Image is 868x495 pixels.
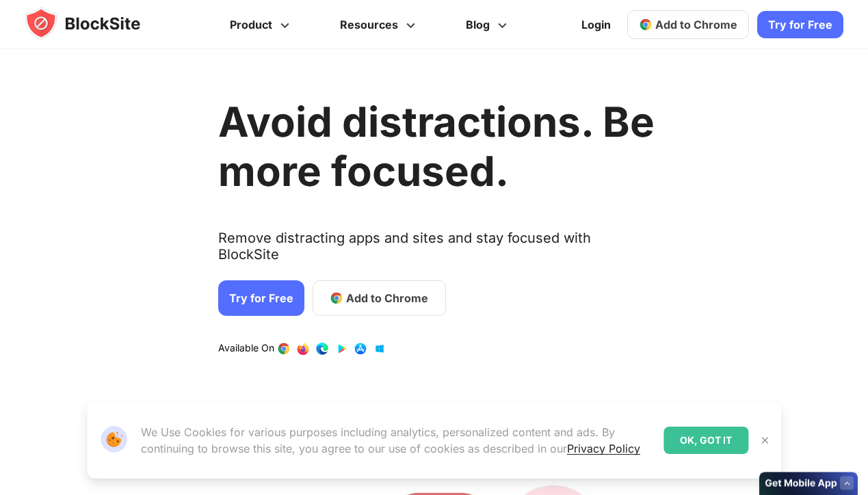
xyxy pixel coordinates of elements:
text: Remove distracting apps and sites and stay focused with BlockSite [218,230,655,273]
span: Add to Chrome [346,290,428,306]
a: Add to Chrome [313,280,446,316]
img: blocksite-icon.5d769676.svg [25,7,167,40]
text: Available On [218,342,274,356]
p: We Use Cookies for various purposes including analytics, personalized content and ads. By continu... [141,424,653,457]
img: chrome-icon.svg [639,18,653,31]
h1: Avoid distractions. Be more focused. [218,97,655,196]
img: Close [759,435,770,446]
a: Add to Chrome [627,10,749,39]
a: Try for Free [757,11,843,38]
a: Try for Free [218,280,304,316]
a: Privacy Policy [567,442,640,455]
div: OK, GOT IT [663,427,748,454]
a: Login [573,8,619,41]
span: Add to Chrome [655,18,737,31]
button: Close [756,431,774,449]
